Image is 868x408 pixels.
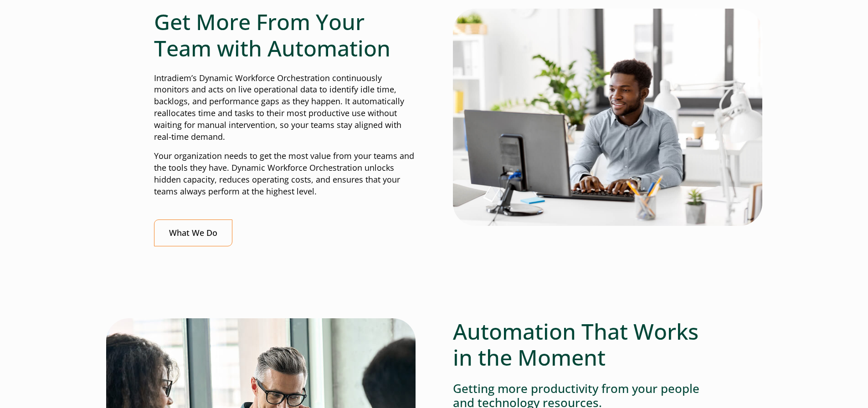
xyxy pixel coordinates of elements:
h2: Automation That Works in the Moment [453,318,714,371]
p: Your organization needs to get the most value from your teams and the tools they have. Dynamic Wo... [154,150,416,198]
p: Intradiem’s Dynamic Workforce Orchestration continuously monitors and acts on live operational da... [154,72,416,143]
img: Man typing on computer with real-time automation [453,9,762,225]
a: What We Do [154,219,232,246]
h2: Get More From Your Team with Automation [154,9,416,61]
